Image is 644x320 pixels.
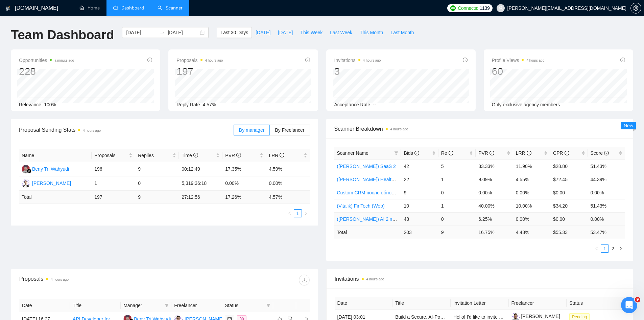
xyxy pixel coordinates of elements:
td: 9.09% [476,173,513,186]
td: $0.00 [550,212,588,226]
th: Proposals [92,149,135,162]
a: ([PERSON_NAME]) AI 2 после обновы профиля [337,216,442,222]
div: Proposals [19,275,164,285]
span: By Freelancer [275,127,304,133]
span: Opportunities [19,56,74,64]
span: Last 30 Days [220,29,248,36]
span: filter [394,151,398,155]
span: filter [393,148,400,158]
img: gigradar-bm.png [27,169,31,173]
td: 0.00% [222,176,266,191]
th: Status [567,297,625,310]
span: [DATE] [256,29,270,36]
span: PVR [478,150,494,156]
time: 4 hours ago [51,278,69,281]
td: 11.90% [513,159,550,173]
td: 0.00% [588,212,625,226]
td: 4.55% [513,173,550,186]
a: ([PERSON_NAME]) SaaS 2 [337,164,396,169]
td: 1 [438,173,476,186]
span: info-circle [620,58,625,62]
button: Last Week [326,27,356,38]
div: [PERSON_NAME] [32,179,71,187]
span: Dashboard [121,5,144,11]
td: $72.45 [550,173,588,186]
td: 4.43 % [513,226,550,239]
span: info-circle [604,151,609,155]
span: download [299,277,309,283]
span: swap-right [160,30,165,35]
span: info-circle [490,151,494,155]
span: 4.57% [203,102,216,107]
span: info-circle [414,151,419,155]
td: 0 [135,176,179,191]
span: 1139 [480,4,490,12]
span: This Month [360,29,383,36]
td: 53.47 % [588,226,625,239]
td: 42 [401,159,438,173]
time: 4 hours ago [390,127,408,131]
time: 4 hours ago [205,59,223,62]
span: left [595,247,599,251]
button: [DATE] [274,27,296,38]
td: 33.33% [476,159,513,173]
th: Invitation Letter [451,297,509,310]
td: 0 [438,186,476,199]
td: 40.00% [476,199,513,212]
span: info-circle [449,151,453,155]
td: 197 [92,191,135,204]
td: 0.00% [513,186,550,199]
span: Last Week [330,29,352,36]
a: Custom CRM после обновы профилей [337,190,421,195]
img: BT [22,165,30,173]
td: 9 [135,162,179,176]
span: filter [165,303,169,307]
span: to [160,30,165,35]
img: OC [22,179,30,188]
span: Invitations [334,56,381,64]
td: 00:12:49 [179,162,222,176]
span: Scanner Breakdown [334,125,625,133]
td: 10 [401,199,438,212]
td: 0.00% [513,212,550,226]
td: 48 [401,212,438,226]
td: 9 [401,186,438,199]
span: info-circle [305,58,310,62]
div: 228 [19,65,74,78]
button: right [617,244,625,253]
a: [PERSON_NAME] [511,314,560,319]
th: Title [70,299,121,312]
span: left [288,211,292,215]
span: Proposals [94,152,127,159]
span: Re [441,150,453,156]
span: info-circle [463,58,468,62]
td: 1 [438,199,476,212]
span: By manager [239,127,264,133]
li: 1 [601,244,609,253]
a: ([PERSON_NAME]) Health & Wellness (Web) после обновы профиля [337,177,486,182]
span: Relevance [19,102,41,107]
span: Acceptance Rate [334,102,371,107]
span: This Week [300,29,323,36]
span: LRR [269,153,284,158]
span: info-circle [193,153,198,157]
td: 22 [401,173,438,186]
td: 203 [401,226,438,239]
a: Pending [569,314,592,319]
th: Freelancer [171,299,222,312]
button: right [302,209,310,217]
li: Previous Page [593,244,601,253]
td: $0.00 [550,186,588,199]
span: Proposal Sending Stats [19,126,234,134]
iframe: Intercom live chat [621,297,637,313]
td: 51.43% [588,199,625,212]
span: filter [163,300,170,311]
span: filter [266,303,270,307]
td: 9 [438,226,476,239]
li: 1 [294,209,302,217]
span: user [498,6,503,10]
th: Title [392,297,451,310]
td: 196 [92,162,135,176]
img: upwork-logo.png [450,5,456,11]
a: 1 [601,245,609,252]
